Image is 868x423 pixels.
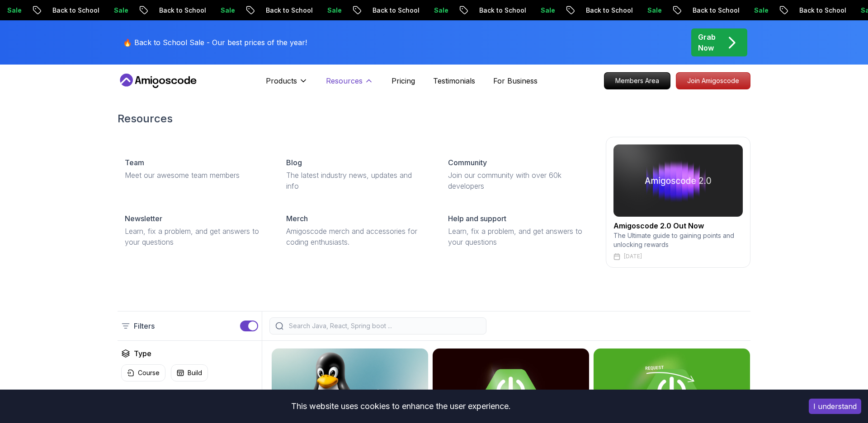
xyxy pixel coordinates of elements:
p: Filters [134,321,155,331]
p: Amigoscode merch and accessories for coding enthusiasts. [286,226,426,247]
p: Back to School [365,6,427,15]
p: Sale [320,6,349,15]
a: Help and supportLearn, fix a problem, and get answers to your questions [441,206,595,255]
p: Community [448,157,487,168]
p: Sale [213,6,242,15]
h2: Amigoscode 2.0 Out Now [613,220,743,231]
a: TeamMeet our awesome team members [118,150,272,188]
button: Course [121,364,165,381]
a: NewsletterLearn, fix a problem, and get answers to your questions [118,206,272,255]
p: Members Area [604,73,670,89]
p: Back to School [152,6,213,15]
p: Learn, fix a problem, and get answers to your questions [448,226,588,247]
p: Join Amigoscode [676,73,750,89]
a: BlogThe latest industry news, updates and info [279,150,433,199]
p: Products [266,75,297,86]
p: [DATE] [624,253,642,260]
p: Sale [747,6,776,15]
p: Sale [427,6,456,15]
img: amigoscode 2.0 [613,144,743,217]
p: 🔥 Back to School Sale - Our best prices of the year! [123,37,307,48]
p: Build [188,368,202,377]
p: Back to School [579,6,640,15]
button: Accept cookies [809,399,861,414]
a: For Business [493,75,538,86]
h2: Resources [118,112,750,126]
p: Blog [286,157,302,168]
h2: Type [134,348,151,359]
p: Help and support [448,213,506,224]
p: Newsletter [125,213,162,224]
p: Resources [326,75,363,86]
a: MerchAmigoscode merch and accessories for coding enthusiasts. [279,206,433,255]
p: Join our community with over 60k developers [448,170,588,191]
p: Sale [640,6,669,15]
a: Join Amigoscode [676,72,750,89]
p: Meet our awesome team members [125,170,264,181]
a: Pricing [392,75,415,86]
p: Merch [286,213,308,224]
p: Grab Now [698,32,716,53]
a: Testimonials [433,75,475,86]
p: Team [125,157,144,168]
button: Resources [326,75,373,93]
p: Back to School [685,6,747,15]
p: The Ultimate guide to gaining points and unlocking rewards [613,231,743,249]
p: Back to School [472,6,533,15]
button: Products [266,75,308,93]
p: Back to School [792,6,854,15]
p: Sale [533,6,562,15]
p: The latest industry news, updates and info [286,170,426,191]
p: Learn, fix a problem, and get answers to your questions [125,226,264,247]
div: This website uses cookies to enhance the user experience. [7,396,795,416]
p: Back to School [259,6,320,15]
a: amigoscode 2.0Amigoscode 2.0 Out NowThe Ultimate guide to gaining points and unlocking rewards[DATE] [606,137,750,268]
a: Members Area [604,72,670,89]
p: Sale [107,6,136,15]
a: CommunityJoin our community with over 60k developers [441,150,595,199]
button: Build [171,364,208,381]
p: Back to School [45,6,107,15]
p: Course [138,368,160,377]
input: Search Java, React, Spring boot ... [287,321,481,330]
